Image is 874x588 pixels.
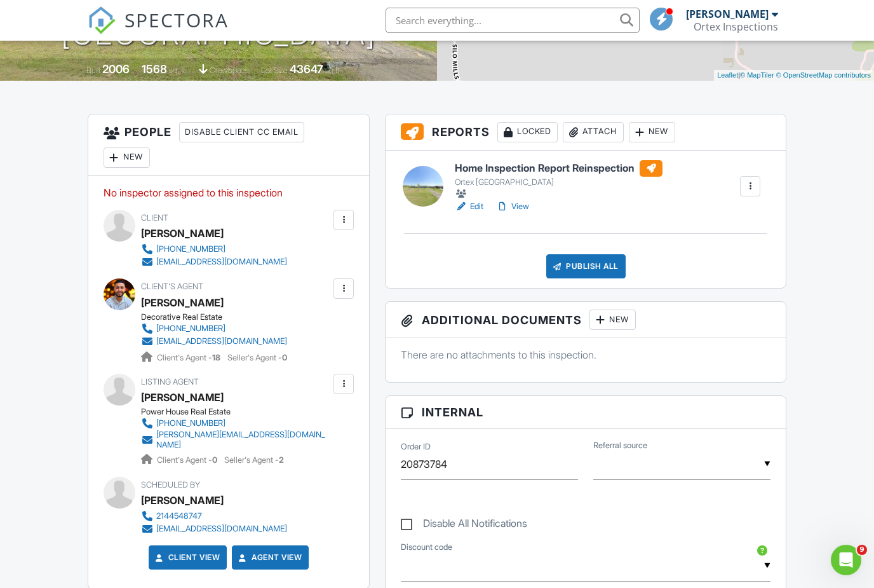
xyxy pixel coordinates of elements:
span: Client's Agent - [157,455,219,465]
div: | [714,70,874,81]
a: Edit [455,200,483,213]
a: [PHONE_NUMBER] [141,243,287,256]
label: Referral source [593,440,647,451]
span: Client [141,213,168,222]
div: [EMAIL_ADDRESS][DOMAIN_NAME] [156,524,287,534]
strong: 18 [212,353,220,362]
a: Leaflet [717,71,738,79]
span: sq. ft. [169,65,187,75]
a: SPECTORA [88,17,229,44]
strong: 0 [282,353,287,362]
a: [EMAIL_ADDRESS][DOMAIN_NAME] [141,523,287,535]
a: 2144548747 [141,510,287,523]
div: Attach [563,122,624,142]
div: Power House Real Estate [141,407,341,417]
div: New [629,122,675,142]
div: [PHONE_NUMBER] [156,244,225,254]
div: 2144548747 [156,511,202,521]
a: Agent View [236,551,302,564]
div: Locked [497,122,558,142]
div: Publish All [546,254,626,278]
a: Home Inspection Report Reinspection Ortex [GEOGRAPHIC_DATA] [455,160,662,201]
div: [PERSON_NAME] [141,491,224,510]
h6: Home Inspection Report Reinspection [455,160,662,177]
span: Listing Agent [141,377,199,386]
span: Seller's Agent - [224,455,284,465]
span: SPECTORA [124,6,229,33]
a: [EMAIL_ADDRESS][DOMAIN_NAME] [141,256,287,268]
span: Scheduled By [141,480,200,489]
div: New [104,147,150,168]
a: [PERSON_NAME][EMAIL_ADDRESS][DOMAIN_NAME] [141,430,331,450]
span: 9 [857,545,867,555]
span: Seller's Agent - [227,353,287,362]
span: Client's Agent - [157,353,222,362]
h3: Internal [386,396,786,429]
div: [PERSON_NAME] [141,224,224,243]
div: Disable Client CC Email [179,122,304,142]
p: No inspector assigned to this inspection [104,186,354,200]
a: View [496,200,529,213]
div: [PERSON_NAME][EMAIL_ADDRESS][DOMAIN_NAME] [156,430,331,450]
label: Order ID [401,441,431,452]
div: Ortex Inspections [694,20,778,33]
span: Lot Size [261,65,288,75]
div: [EMAIL_ADDRESS][DOMAIN_NAME] [156,257,287,267]
a: Client View [153,551,220,564]
p: There are no attachments to this inspection. [401,348,770,362]
strong: 2 [279,455,284,465]
div: 1568 [142,62,167,76]
div: Ortex [GEOGRAPHIC_DATA] [455,177,662,188]
div: [PERSON_NAME] [686,8,769,20]
a: [EMAIL_ADDRESS][DOMAIN_NAME] [141,335,287,348]
span: Client's Agent [141,282,203,291]
h3: Additional Documents [386,302,786,338]
a: [PERSON_NAME] [141,293,224,312]
span: sq.ft. [325,65,341,75]
input: Search everything... [386,8,640,33]
div: 2006 [102,62,130,76]
label: Discount code [401,542,452,553]
img: The Best Home Inspection Software - Spectora [88,6,116,34]
iframe: Intercom live chat [831,545,861,575]
div: Decorative Real Estate [141,312,297,322]
div: [PHONE_NUMBER] [156,324,225,334]
div: 43647 [290,62,323,76]
label: Disable All Notifications [401,517,527,533]
span: Built [86,65,100,75]
strong: 0 [212,455,217,465]
a: [PHONE_NUMBER] [141,322,287,335]
a: © OpenStreetMap contributors [776,71,871,79]
h3: Reports [386,114,786,151]
span: crawlspace [210,65,249,75]
a: © MapTiler [740,71,774,79]
a: [PHONE_NUMBER] [141,417,331,430]
div: [PHONE_NUMBER] [156,418,225,428]
a: [PERSON_NAME] [141,388,224,407]
div: [EMAIL_ADDRESS][DOMAIN_NAME] [156,336,287,346]
h3: People [88,114,370,176]
div: New [589,310,636,330]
